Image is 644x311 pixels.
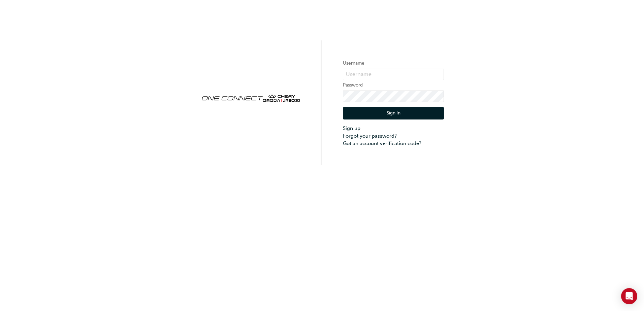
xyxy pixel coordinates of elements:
a: Forgot your password? [343,132,444,140]
button: Sign In [343,107,444,120]
label: Password [343,81,444,89]
label: Username [343,59,444,67]
a: Sign up [343,125,444,132]
div: Open Intercom Messenger [621,288,637,304]
input: Username [343,69,444,80]
img: oneconnect [200,89,301,106]
a: Got an account verification code? [343,140,444,147]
